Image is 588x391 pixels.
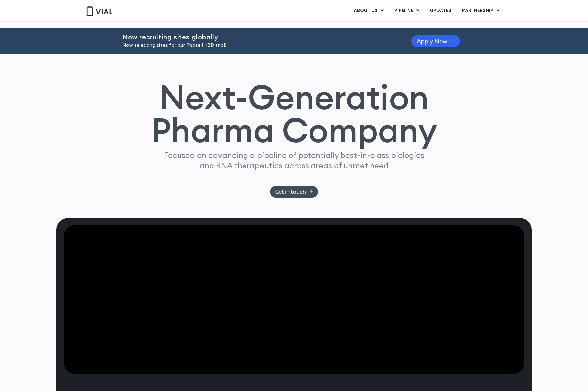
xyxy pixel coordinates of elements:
a: Get in touch [270,186,318,198]
h1: Next-Generation Pharma Company [151,81,437,147]
a: ABOUT USMenu Toggle [348,5,389,16]
p: Focused on advancing a pipeline of potentially best-in-class biologics and RNA therapeutics acros... [161,150,427,171]
a: UPDATES [425,5,456,16]
h2: Now recruiting sites globally [122,33,395,41]
a: PIPELINEMenu Toggle [389,5,424,16]
p: Now selecting sites for our Phase II IBD trial! [122,42,395,49]
span: Get in touch [275,189,306,194]
img: Vial Logo [86,6,113,16]
span: Apply Now [417,39,447,44]
a: PARTNERSHIPMenu Toggle [457,5,505,16]
a: Apply Now [411,35,460,47]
